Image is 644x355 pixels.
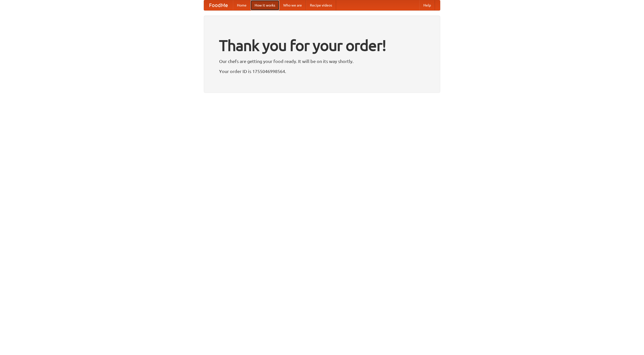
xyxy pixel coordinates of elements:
[204,0,233,10] a: FoodMe
[219,57,425,65] p: Our chefs are getting your food ready. It will be on its way shortly.
[219,67,425,75] p: Your order ID is 1755046998564.
[279,0,306,10] a: Who we are
[419,0,435,10] a: Help
[233,0,251,10] a: Home
[306,0,336,10] a: Recipe videos
[219,33,425,57] h1: Thank you for your order!
[251,0,279,10] a: How it works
